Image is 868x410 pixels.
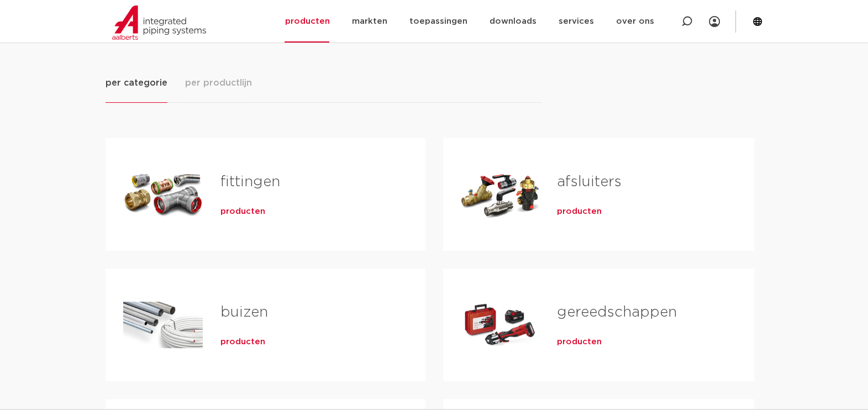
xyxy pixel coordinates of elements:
[557,175,622,189] a: afsluiters
[220,175,280,189] a: fittingen
[220,305,268,319] a: buizen
[557,206,602,217] a: producten
[220,206,265,217] a: producten
[557,305,677,319] a: gereedschappen
[220,337,265,348] a: producten
[185,76,252,90] span: per productlijn
[106,76,167,90] span: per categorie
[557,337,602,348] a: producten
